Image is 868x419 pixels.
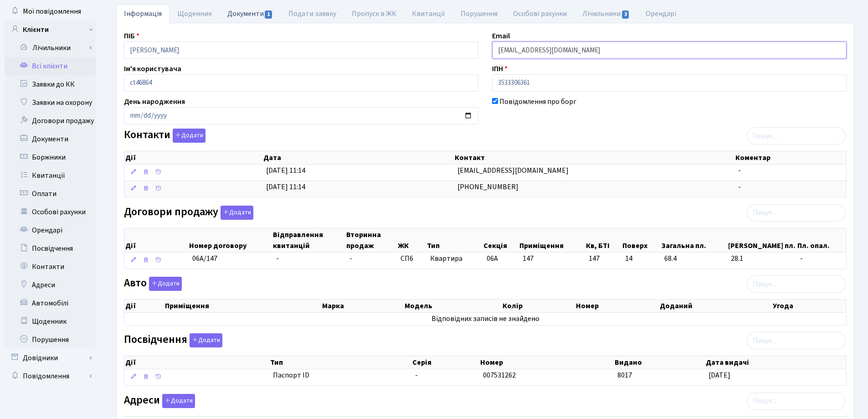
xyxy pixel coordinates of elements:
a: Лічильники [10,39,96,57]
th: Секція [483,228,519,252]
a: Всі клієнти [5,57,96,75]
th: Модель [404,300,501,312]
a: Оплати [5,185,96,203]
th: Номер [479,356,614,369]
a: Подати заявку [281,4,344,23]
span: 1 [265,10,272,19]
th: Видано [614,356,705,369]
th: Дата [262,151,454,164]
label: ПІБ [124,31,139,41]
th: Дії [124,228,188,252]
a: Порушення [5,331,96,349]
th: Пл. опал. [796,228,846,252]
td: Відповідних записів не знайдено [124,313,846,325]
th: Контакт [454,151,734,164]
th: Приміщення [164,300,322,312]
a: Орендарі [638,4,684,23]
button: Посвідчення [190,333,222,347]
a: Додати [187,332,222,348]
a: Квитанції [404,4,453,23]
th: Приміщення [519,228,585,252]
th: Тип [269,356,411,369]
input: Пошук... [747,127,846,145]
span: - [738,166,741,176]
button: Контакти [173,129,205,143]
span: 147 [589,253,618,264]
label: Посвідчення [124,333,222,347]
input: Пошук... [747,393,846,410]
a: Додати [160,392,195,408]
a: Контакти [5,258,96,276]
span: 147 [523,253,534,264]
a: Інформація [116,4,169,23]
span: 007531262 [483,370,516,380]
a: Боржники [5,148,96,166]
a: Пропуск в ЖК [344,4,404,23]
span: [DATE] 11:14 [266,166,305,176]
span: [PHONE_NUMBER] [457,182,519,192]
input: Пошук... [747,332,846,349]
th: Відправлення квитанцій [272,228,345,252]
button: Адреси [162,394,195,408]
th: [PERSON_NAME] пл. [727,228,796,252]
th: Вторинна продаж [345,228,396,252]
span: Паспорт ID [273,370,408,381]
span: [DATE] 11:14 [266,182,305,192]
th: Тип [426,228,482,252]
a: Адреси [5,276,96,294]
label: День народження [124,96,185,107]
a: Додати [218,204,253,220]
th: Угода [772,300,846,312]
th: Загальна пл. [661,228,728,252]
label: Ім'я користувача [124,63,181,74]
label: Договори продажу [124,206,253,220]
th: Поверх [621,228,661,252]
label: ІПН [492,63,508,74]
input: Пошук... [747,204,846,222]
a: Довідники [5,349,96,367]
a: Особові рахунки [505,4,575,23]
label: Контакти [124,129,205,143]
span: - [349,253,352,264]
th: ЖК [397,228,426,252]
label: Повідомлення про борг [499,96,576,107]
span: 68.4 [664,253,724,264]
a: Додати [147,275,182,291]
th: Кв, БТІ [585,228,621,252]
th: Дата видачі [705,356,846,369]
button: Договори продажу [221,206,253,220]
a: Документи [5,130,96,148]
a: Документи [220,4,281,23]
th: Номер [575,300,659,312]
th: Дії [124,356,269,369]
th: Номер договору [188,228,272,252]
a: Додати [170,127,205,143]
a: Мої повідомлення [5,2,96,21]
a: Лічильники [575,4,637,23]
span: СП6 [401,253,423,264]
label: Email [492,31,510,41]
th: Дії [124,151,262,164]
a: Клієнти [5,21,96,39]
span: - [415,370,418,380]
th: Доданий [659,300,772,312]
th: Колір [502,300,575,312]
a: Орендарі [5,221,96,239]
span: 14 [625,253,657,264]
span: [EMAIL_ADDRESS][DOMAIN_NAME] [457,166,569,176]
a: Щоденник [169,4,220,23]
span: Квартира [430,253,479,264]
a: Посвідчення [5,239,96,258]
button: Авто [149,277,182,291]
span: 06А [487,253,498,264]
a: Заявки до КК [5,75,96,93]
span: - [738,182,741,192]
a: Щоденник [5,312,96,331]
label: Авто [124,277,182,291]
a: Особові рахунки [5,203,96,221]
a: Порушення [453,4,505,23]
span: 28.1 [731,253,793,264]
th: Коментар [734,151,846,164]
a: Повідомлення [5,367,96,385]
a: Автомобілі [5,294,96,312]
